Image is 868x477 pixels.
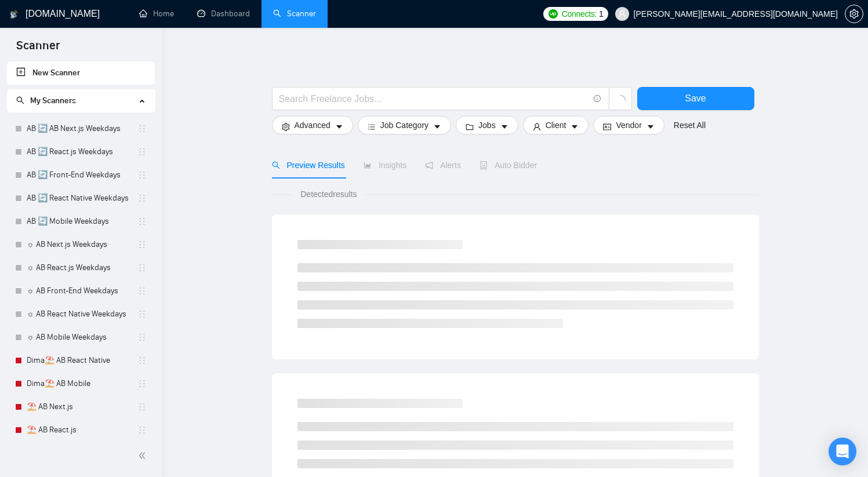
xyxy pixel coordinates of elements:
[480,161,537,170] span: Auto Bidder
[279,92,589,106] input: Search Freelance Jobs...
[139,9,174,19] a: homeHome
[282,122,290,131] span: setting
[358,116,451,134] button: barsJob Categorycaret-down
[27,163,137,187] a: AB 🔄 Front-End Weekdays
[137,356,147,365] span: holder
[273,9,316,19] a: searchScanner
[27,140,137,163] a: AB 🔄 React.js Weekdays
[593,116,664,134] button: idcardVendorcaret-down
[137,217,147,226] span: holder
[272,161,345,170] span: Preview Results
[368,122,376,131] span: bars
[295,119,331,132] span: Advanced
[562,8,597,20] span: Connects:
[549,9,558,19] img: upwork-logo.png
[364,161,406,170] span: Insights
[546,119,566,132] span: Client
[27,279,137,303] a: ☼ AB Front-End Weekdays
[137,194,147,203] span: holder
[30,96,76,105] span: My Scanners
[27,256,137,279] a: ☼ AB React.js Weekdays
[845,9,863,19] a: setting
[637,87,754,110] button: Save
[456,116,518,134] button: folderJobscaret-down
[7,349,155,372] li: Dima⛱️ AB React Native
[380,119,428,132] span: Job Category
[27,418,137,442] a: ⛱️ AB React.js
[7,279,155,303] li: ☼ AB Front-End Weekdays
[845,9,863,19] span: setting
[425,161,461,170] span: Alerts
[16,96,24,104] span: search
[27,233,137,256] a: ☼ AB Next.js Weekdays
[335,122,343,131] span: caret-down
[7,256,155,279] li: ☼ AB React.js Weekdays
[27,210,137,233] a: AB 🔄 Mobile Weekdays
[197,9,250,19] a: dashboardDashboard
[480,161,488,169] span: robot
[433,122,441,131] span: caret-down
[16,61,146,85] a: New Scanner
[138,450,150,461] span: double-left
[618,10,626,18] span: user
[364,161,372,169] span: area-chart
[500,122,509,131] span: caret-down
[599,8,604,20] span: 1
[137,263,147,272] span: holder
[27,395,137,418] a: ⛱️ AB Next.js
[27,117,137,140] a: AB 🔄 AB Next.js Weekdays
[7,140,155,163] li: AB 🔄 React.js Weekdays
[27,303,137,326] a: ☼ AB React Native Weekdays
[7,37,69,61] span: Scanner
[7,210,155,233] li: AB 🔄 Mobile Weekdays
[27,349,137,372] a: Dima⛱️ AB React Native
[137,309,147,319] span: holder
[594,95,601,103] span: info-circle
[7,372,155,395] li: Dima⛱️ AB Mobile
[615,95,626,105] span: loading
[137,379,147,388] span: holder
[137,124,147,133] span: holder
[10,5,18,24] img: logo
[829,438,856,465] div: Open Intercom Messenger
[7,395,155,418] li: ⛱️ AB Next.js
[27,187,137,210] a: AB 🔄 React Native Weekdays
[137,240,147,249] span: holder
[137,286,147,296] span: holder
[685,91,706,105] span: Save
[571,122,579,131] span: caret-down
[272,116,353,134] button: settingAdvancedcaret-down
[272,161,280,169] span: search
[616,119,641,132] span: Vendor
[425,161,433,169] span: notification
[845,5,863,23] button: setting
[7,233,155,256] li: ☼ AB Next.js Weekdays
[7,303,155,326] li: ☼ AB React Native Weekdays
[7,163,155,187] li: AB 🔄 Front-End Weekdays
[7,61,155,85] li: New Scanner
[647,122,655,131] span: caret-down
[478,119,496,132] span: Jobs
[466,122,474,131] span: folder
[27,326,137,349] a: ☼ AB Mobile Weekdays
[7,326,155,349] li: ☼ AB Mobile Weekdays
[16,96,76,105] span: My Scanners
[7,187,155,210] li: AB 🔄 React Native Weekdays
[27,372,137,395] a: Dima⛱️ AB Mobile
[137,333,147,342] span: holder
[137,402,147,412] span: holder
[137,170,147,180] span: holder
[137,147,147,156] span: holder
[533,122,541,131] span: user
[137,425,147,435] span: holder
[674,119,706,132] a: Reset All
[7,418,155,442] li: ⛱️ AB React.js
[523,116,589,134] button: userClientcaret-down
[292,188,365,201] span: Detected results
[603,122,611,131] span: idcard
[7,117,155,140] li: AB 🔄 AB Next.js Weekdays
